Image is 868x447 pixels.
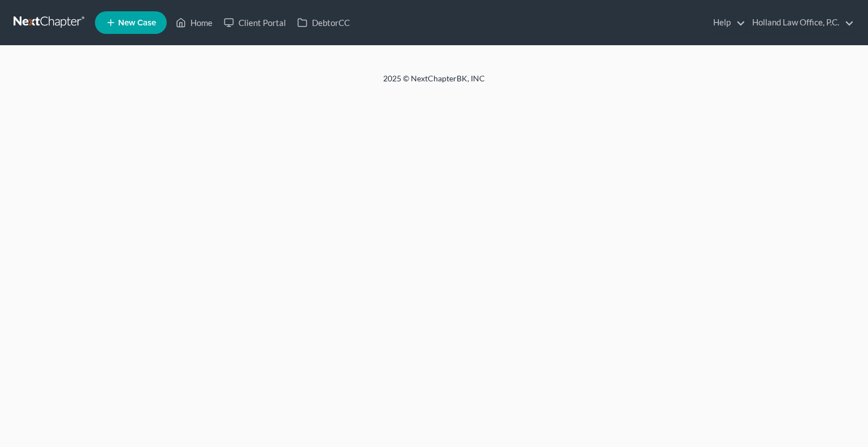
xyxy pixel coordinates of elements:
div: 2025 © NextChapterBK, INC [112,73,756,93]
new-legal-case-button: New Case [95,11,167,34]
a: Help [708,12,745,33]
a: Client Portal [218,12,292,33]
a: Holland Law Office, P.C. [747,12,854,33]
a: Home [170,12,218,33]
a: DebtorCC [292,12,355,33]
